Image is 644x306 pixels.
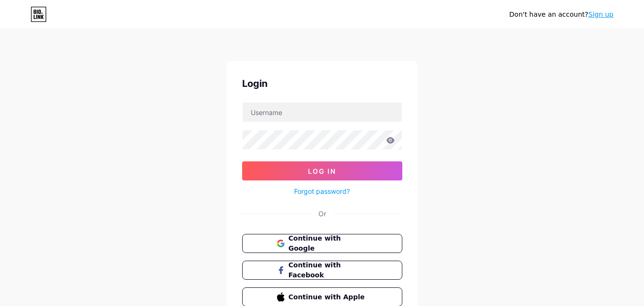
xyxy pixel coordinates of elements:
[308,167,336,175] span: Log In
[294,186,350,196] a: Forgot password?
[242,261,402,280] button: Continue with Facebook
[243,103,402,122] input: Username
[509,10,613,20] div: Don't have an account?
[242,76,402,91] div: Login
[588,11,613,18] a: Sign up
[242,161,402,180] button: Log In
[288,292,367,302] span: Continue with Apple
[288,233,367,253] span: Continue with Google
[288,260,367,280] span: Continue with Facebook
[242,234,402,253] button: Continue with Google
[318,209,326,219] div: Or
